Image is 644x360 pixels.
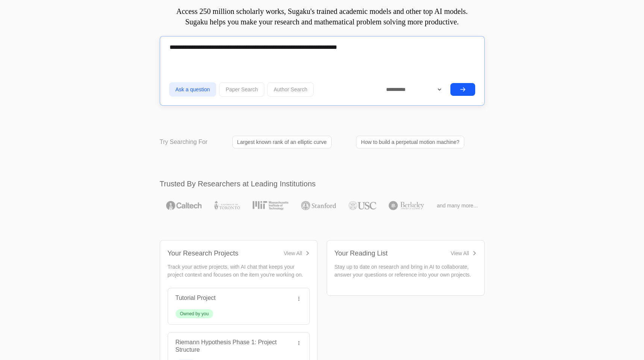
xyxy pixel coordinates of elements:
[335,248,388,259] div: Your Reading List
[451,250,477,257] a: View All
[389,201,424,210] img: UC Berkeley
[176,339,277,353] a: Riemann Hypothesis Phase 1: Project Structure
[160,6,485,27] p: Access 250 million scholarly works, Sugaku's trained academic models and other top AI models. Sug...
[166,201,202,210] img: Caltech
[301,201,336,210] img: Stanford
[349,201,376,210] img: USC
[451,250,469,257] div: View All
[160,138,208,147] p: Try Searching For
[232,136,332,148] a: Largest known rank of an elliptic curve
[176,295,216,301] a: Tutorial Project
[356,136,464,148] a: How to build a perpetual motion machine?
[168,263,310,279] p: Track your active projects, with AI chat that keeps your project context and focuses on the item ...
[267,82,314,97] button: Author Search
[284,250,302,257] div: View All
[214,201,240,210] img: University of Toronto
[284,250,310,257] a: View All
[169,82,217,97] button: Ask a question
[437,202,478,209] span: and many more...
[160,178,485,189] h2: Trusted By Researchers at Leading Institutions
[180,311,209,317] div: Owned by you
[253,201,288,210] img: MIT
[219,82,264,97] button: Paper Search
[168,248,238,259] div: Your Research Projects
[335,263,477,279] p: Stay up to date on research and bring in AI to collaborate, answer your questions or reference in...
